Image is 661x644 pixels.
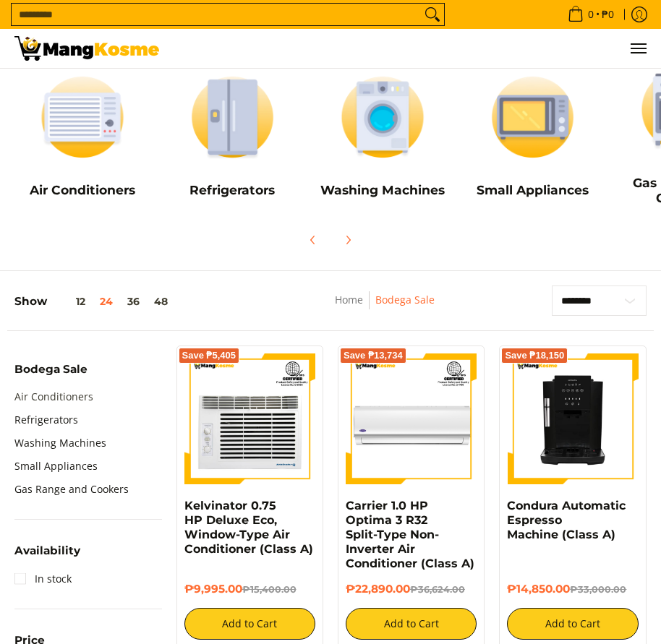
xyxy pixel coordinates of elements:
button: Menu [629,29,647,68]
nav: Main Menu [174,29,647,68]
span: Save ₱5,405 [182,351,236,360]
del: ₱33,000.00 [570,584,626,595]
button: 12 [47,296,93,307]
span: Save ₱13,734 [344,351,403,360]
img: Air Conditioners [14,66,150,168]
h5: Washing Machines [315,182,451,198]
h6: ₱14,850.00 [507,582,638,596]
a: Small Appliances Small Appliances [465,66,601,209]
h5: Show [14,294,175,308]
a: Washing Machines Washing Machines [315,66,451,209]
button: Add to Cart [507,608,638,640]
a: Air Conditioners Air Conditioners [14,66,150,209]
a: Kelvinator 0.75 HP Deluxe Eco, Window-Type Air Conditioner (Class A) [184,499,313,556]
a: Bodega Sale [375,293,435,306]
summary: Open [14,364,88,385]
a: Refrigerators Refrigerators [165,66,301,209]
a: Washing Machines [14,432,106,455]
h6: ₱9,995.00 [184,582,315,596]
button: 48 [147,296,175,307]
img: Carrier 1.0 HP Optima 3 R32 Split-Type Non-Inverter Air Conditioner (Class A) [346,353,477,484]
img: Bodega Sale l Mang Kosme: Cost-Efficient &amp; Quality Home Appliances [14,36,159,61]
a: Refrigerators [14,408,78,432]
a: Home [335,293,363,306]
a: Small Appliances [14,455,98,478]
span: 0 [586,9,596,20]
del: ₱36,624.00 [410,584,465,595]
button: Next [332,224,364,256]
ul: Customer Navigation [174,29,647,68]
a: Condura Automatic Espresso Machine (Class A) [507,499,626,541]
span: Save ₱18,150 [505,351,564,360]
nav: Breadcrumbs [278,291,490,324]
button: Add to Cart [184,608,315,640]
summary: Open [14,545,80,567]
h5: Small Appliances [465,182,601,198]
button: Add to Cart [346,608,477,640]
span: ₱0 [600,9,616,20]
img: Washing Machines [315,66,451,168]
h5: Refrigerators [165,182,301,198]
img: Condura Automatic Espresso Machine (Class A) [507,353,638,484]
span: • [563,7,618,22]
h6: ₱22,890.00 [346,582,477,596]
img: Small Appliances [465,66,601,168]
span: Bodega Sale [14,364,88,374]
a: Carrier 1.0 HP Optima 3 R32 Split-Type Non-Inverter Air Conditioner (Class A) [346,499,474,570]
button: 36 [120,296,147,307]
h5: Air Conditioners [14,182,150,198]
img: Refrigerators [165,66,301,168]
del: ₱15,400.00 [242,584,297,595]
img: Kelvinator 0.75 HP Deluxe Eco, Window-Type Air Conditioner (Class A) [184,353,315,484]
button: Search [421,4,444,25]
button: Previous [297,224,329,256]
a: In stock [14,567,72,591]
a: Gas Range and Cookers [14,478,129,501]
button: 24 [93,296,120,307]
a: Air Conditioners [14,385,93,408]
span: Availability [14,545,80,556]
